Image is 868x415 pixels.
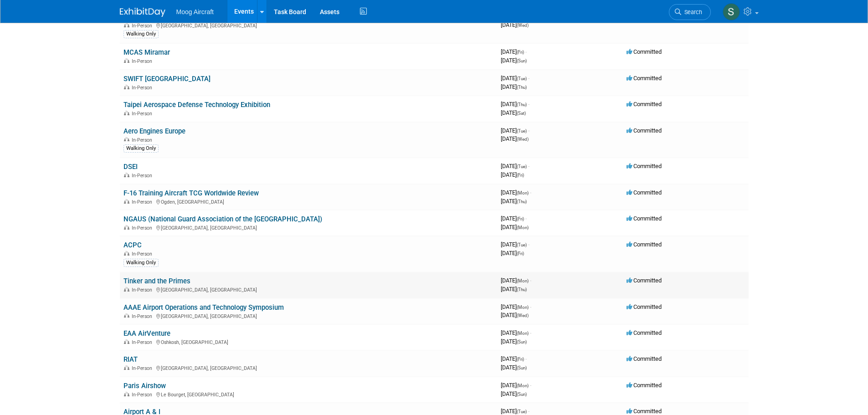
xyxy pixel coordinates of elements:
[501,286,527,292] span: [DATE]
[517,128,527,133] span: (Tue)
[528,101,529,108] span: -
[123,75,211,83] a: SWIFT [GEOGRAPHIC_DATA]
[132,85,155,91] span: In-Person
[517,409,527,414] span: (Tue)
[501,127,529,134] span: [DATE]
[517,111,526,116] span: (Sat)
[123,277,190,285] a: Tinker and the Primes
[123,303,284,312] a: AAAE Airport Operations and Technology Symposium
[501,364,527,371] span: [DATE]
[517,242,527,247] span: (Tue)
[528,127,529,134] span: -
[517,251,524,256] span: (Fri)
[627,215,662,222] span: Committed
[517,173,524,178] span: (Fri)
[176,8,214,15] span: Moog Aircraft
[124,313,129,318] img: In-Person Event
[501,48,527,55] span: [DATE]
[132,339,155,345] span: In-Person
[627,382,662,389] span: Committed
[530,303,531,310] span: -
[627,101,662,108] span: Committed
[530,382,531,389] span: -
[525,48,527,55] span: -
[517,23,529,28] span: (Wed)
[123,127,185,135] a: Aero Engines Europe
[530,277,531,284] span: -
[528,241,529,248] span: -
[528,163,529,169] span: -
[681,9,702,15] span: Search
[517,50,524,55] span: (Fri)
[124,392,129,396] img: In-Person Event
[530,189,531,196] span: -
[530,329,531,336] span: -
[501,250,524,256] span: [DATE]
[517,278,529,283] span: (Mon)
[501,21,529,28] span: [DATE]
[627,277,662,284] span: Committed
[501,355,527,362] span: [DATE]
[123,382,166,390] a: Paris Airshow
[517,339,527,344] span: (Sun)
[124,85,129,89] img: In-Person Event
[501,163,529,169] span: [DATE]
[123,198,493,205] div: Ogden, [GEOGRAPHIC_DATA]
[132,225,155,231] span: In-Person
[528,75,529,82] span: -
[132,173,155,179] span: In-Person
[123,259,159,267] div: Walking Only
[501,303,531,310] span: [DATE]
[517,58,527,63] span: (Sun)
[627,408,662,415] span: Committed
[120,8,165,17] img: ExhibitDay
[123,338,493,345] div: Oshkosh, [GEOGRAPHIC_DATA]
[517,357,524,362] span: (Fri)
[525,215,527,222] span: -
[627,329,662,336] span: Committed
[501,135,529,142] span: [DATE]
[123,101,270,109] a: Taipei Aerospace Defense Technology Exhibition
[517,225,529,230] span: (Mon)
[723,3,740,20] img: Smitty Siegel
[501,109,526,116] span: [DATE]
[132,392,155,398] span: In-Person
[124,173,129,177] img: In-Person Event
[132,287,155,293] span: In-Person
[501,171,524,178] span: [DATE]
[132,251,155,257] span: In-Person
[627,48,662,55] span: Committed
[123,144,159,153] div: Walking Only
[501,241,529,248] span: [DATE]
[501,329,531,336] span: [DATE]
[123,364,493,371] div: [GEOGRAPHIC_DATA], [GEOGRAPHIC_DATA]
[132,58,155,64] span: In-Person
[132,313,155,319] span: In-Person
[124,365,129,370] img: In-Person Event
[124,111,129,115] img: In-Person Event
[501,83,527,90] span: [DATE]
[517,137,529,142] span: (Wed)
[501,338,527,345] span: [DATE]
[517,383,529,388] span: (Mon)
[525,355,527,362] span: -
[501,277,531,284] span: [DATE]
[517,76,527,81] span: (Tue)
[124,251,129,256] img: In-Person Event
[517,331,529,336] span: (Mon)
[627,303,662,310] span: Committed
[123,48,170,56] a: MCAS Miramar
[627,355,662,362] span: Committed
[132,199,155,205] span: In-Person
[123,189,259,197] a: F-16 Training Aircraft TCG Worldwide Review
[501,224,529,231] span: [DATE]
[123,390,493,398] div: Le Bourget, [GEOGRAPHIC_DATA]
[501,382,531,389] span: [DATE]
[124,225,129,230] img: In-Person Event
[627,189,662,196] span: Committed
[132,23,155,29] span: In-Person
[517,190,529,195] span: (Mon)
[517,102,527,107] span: (Thu)
[501,57,527,64] span: [DATE]
[627,127,662,134] span: Committed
